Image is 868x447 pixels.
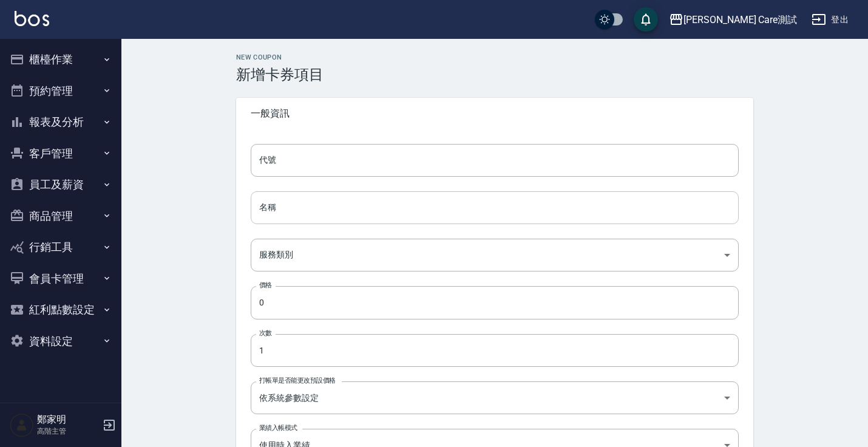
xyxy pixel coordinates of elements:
button: 行銷工具 [5,231,117,263]
button: 櫃檯作業 [5,44,117,75]
button: 員工及薪資 [5,169,117,200]
img: Logo [15,11,49,26]
button: 資料設定 [5,326,117,357]
p: 高階主管 [37,426,99,437]
h3: 新增卡券項目 [236,66,753,83]
button: 會員卡管理 [5,263,117,295]
button: 商品管理 [5,200,117,232]
label: 打帳單是否能更改預設價格 [259,376,336,385]
label: 業績入帳模式 [259,423,297,432]
span: 一般資訊 [251,107,739,120]
div: [PERSON_NAME] Care測試 [683,12,797,27]
div: 依系統參數設定 [251,381,739,414]
button: [PERSON_NAME] Care測試 [664,7,802,32]
h2: New Coupon [236,53,753,61]
button: 客戶管理 [5,138,117,169]
img: Person [10,413,34,437]
button: 報表及分析 [5,106,117,138]
label: 次數 [259,329,272,338]
h5: 鄭家明 [37,414,99,426]
button: save [634,7,658,32]
label: 價格 [259,281,272,290]
button: 登出 [807,9,853,31]
button: 預約管理 [5,75,117,107]
button: 紅利點數設定 [5,294,117,326]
